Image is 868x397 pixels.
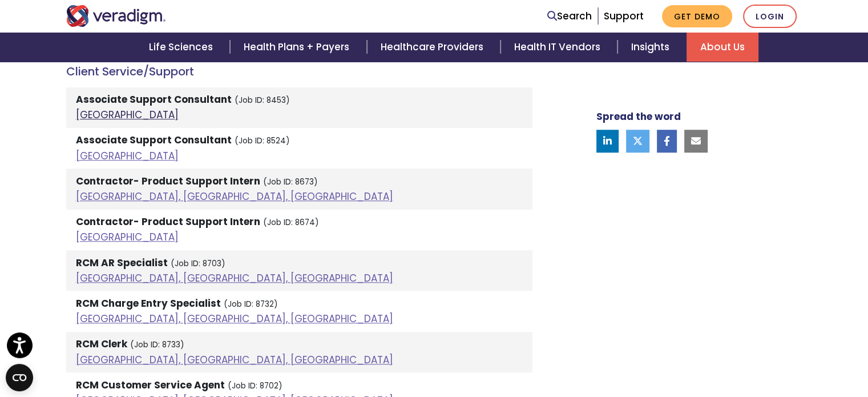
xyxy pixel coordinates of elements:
[66,65,532,78] h4: Client Service/Support
[235,95,290,106] small: (Job ID: 8453)
[76,230,179,244] a: [GEOGRAPHIC_DATA]
[547,9,592,24] a: Search
[66,5,166,27] img: Veradigm logo
[263,177,318,187] small: (Job ID: 8673)
[235,135,290,146] small: (Job ID: 8524)
[76,271,393,285] a: [GEOGRAPHIC_DATA], [GEOGRAPHIC_DATA], [GEOGRAPHIC_DATA]
[617,33,687,62] a: Insights
[76,378,225,392] strong: RCM Customer Service Agent
[743,5,797,28] a: Login
[76,256,168,270] strong: RCM AR Specialist
[76,353,393,367] a: [GEOGRAPHIC_DATA], [GEOGRAPHIC_DATA], [GEOGRAPHIC_DATA]
[171,258,225,269] small: (Job ID: 8703)
[500,33,617,62] a: Health IT Vendors
[604,9,644,23] a: Support
[224,299,278,310] small: (Job ID: 8732)
[76,133,232,147] strong: Associate Support Consultant
[367,33,500,62] a: Healthcare Providers
[76,337,127,351] strong: RCM Clerk
[76,108,179,122] a: [GEOGRAPHIC_DATA]
[263,217,319,228] small: (Job ID: 8674)
[228,380,282,391] small: (Job ID: 8702)
[230,33,366,62] a: Health Plans + Payers
[76,215,260,228] strong: Contractor- Product Support Intern
[76,312,393,326] a: [GEOGRAPHIC_DATA], [GEOGRAPHIC_DATA], [GEOGRAPHIC_DATA]
[76,93,232,106] strong: Associate Support Consultant
[662,5,732,27] a: Get Demo
[6,364,33,391] button: Open CMP widget
[135,33,230,62] a: Life Sciences
[76,149,179,163] a: [GEOGRAPHIC_DATA]
[130,339,184,350] small: (Job ID: 8733)
[76,296,221,310] strong: RCM Charge Entry Specialist
[76,174,260,188] strong: Contractor- Product Support Intern
[687,33,758,62] a: About Us
[596,110,681,123] strong: Spread the word
[76,190,393,203] a: [GEOGRAPHIC_DATA], [GEOGRAPHIC_DATA], [GEOGRAPHIC_DATA]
